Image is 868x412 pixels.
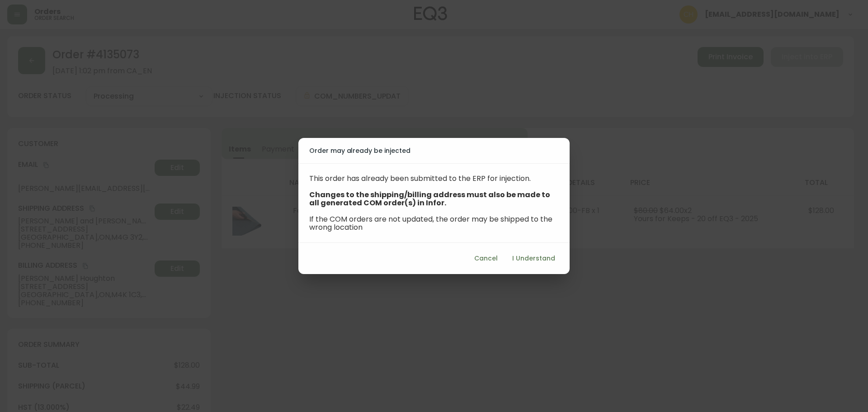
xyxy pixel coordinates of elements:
b: Changes to the shipping/billing address must also be made to all generated COM order(s) in Infor. [309,189,550,208]
span: I Understand [512,253,555,264]
span: Cancel [474,253,498,264]
button: Cancel [471,250,501,267]
p: This order has already been submitted to the ERP for injection. If the COM orders are not updated... [309,175,559,232]
h2: Order may already be injected [309,145,559,156]
button: I Understand [509,250,559,267]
